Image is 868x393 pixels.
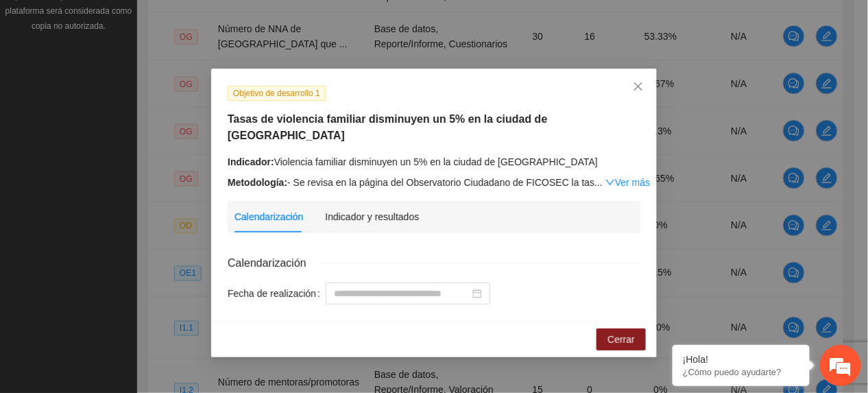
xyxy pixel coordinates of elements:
[71,70,230,88] div: Chatee con nosotros ahora
[228,156,274,167] strong: Indicador:
[683,367,799,377] p: ¿Cómo puedo ayudarte?
[594,177,603,188] span: ...
[228,175,640,190] div: - Se revisa en la página del Observatorio Ciudadano de FICOSEC la tas
[605,177,650,188] a: Expand
[325,209,419,224] div: Indicador y resultados
[596,329,646,350] button: Cerrar
[228,283,326,305] label: Fecha de realización
[228,177,287,188] strong: Metodología:
[334,286,470,301] input: Fecha de realización
[225,7,258,40] div: Minimizar ventana de chat en vivo
[683,354,799,365] div: ¡Hola!
[234,209,303,224] div: Calendarización
[605,178,615,187] span: down
[633,81,644,92] span: close
[228,254,317,272] span: Calendarización
[228,154,640,169] div: Violencia familiar disminuyen un 5% en la ciudad de [GEOGRAPHIC_DATA]
[80,123,189,261] span: Estamos en línea.
[228,86,326,101] span: Objetivo de desarrollo 1
[620,69,657,106] button: Close
[7,254,261,302] textarea: Escriba su mensaje y pulse “Intro”
[607,332,635,347] span: Cerrar
[228,111,640,144] h5: Tasas de violencia familiar disminuyen un 5% en la ciudad de [GEOGRAPHIC_DATA]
